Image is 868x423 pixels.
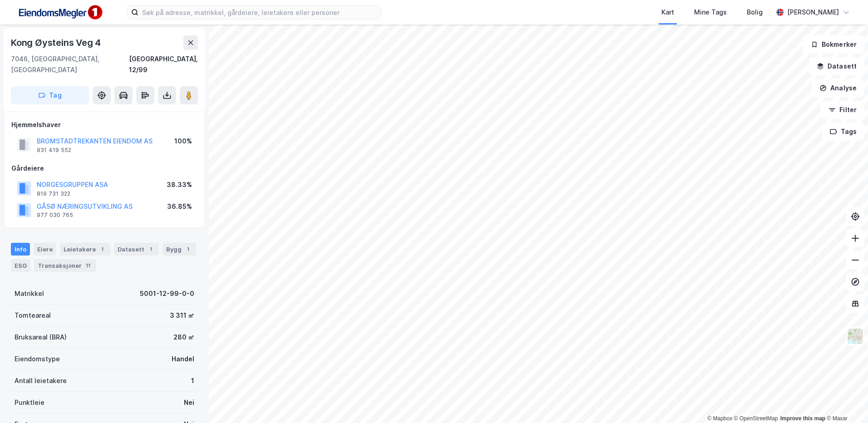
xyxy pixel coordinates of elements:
div: Kong Øysteins Veg 4 [11,35,103,50]
button: Bokmerker [803,35,864,54]
a: Improve this map [780,415,825,422]
button: Datasett [809,57,864,75]
input: Søk på adresse, matrikkel, gårdeiere, leietakere eller personer [138,5,381,19]
div: 977 030 765 [37,211,73,219]
div: Eiere [34,243,56,256]
button: Analyse [812,79,864,97]
div: Leietakere [60,243,110,256]
div: 11 [84,261,93,270]
div: Eiendomstype [15,354,60,364]
div: Transaksjoner [34,259,96,272]
div: 819 731 322 [37,190,70,197]
div: Mine Tags [694,7,727,18]
div: 1 [183,245,192,254]
button: Tags [822,123,864,141]
div: 5001-12-99-0-0 [140,288,194,299]
div: 38.33% [167,179,192,190]
div: Gårdeiere [11,163,197,174]
a: OpenStreetMap [734,415,778,422]
div: Bygg [163,243,196,256]
a: Mapbox [707,415,732,422]
div: ESG [11,259,30,272]
div: Handel [172,354,194,364]
div: 3 311 ㎡ [170,310,194,321]
div: 36.85% [167,201,192,212]
div: Tomteareal [15,310,51,321]
button: Filter [821,101,864,119]
div: 1 [98,245,107,254]
div: Bruksareal (BRA) [15,332,67,343]
div: Datasett [114,243,159,256]
div: Punktleie [15,397,44,408]
button: Tag [11,86,89,104]
img: F4PB6Px+NJ5v8B7XTbfpPpyloAAAAASUVORK5CYII= [15,2,105,23]
div: Antall leietakere [15,375,67,386]
img: Z [847,328,864,345]
div: Bolig [747,7,763,18]
iframe: Chat Widget [823,379,868,423]
div: Matrikkel [15,288,44,299]
div: Hjemmelshaver [11,119,197,130]
div: 1 [191,375,194,386]
div: 280 ㎡ [173,332,194,343]
div: [PERSON_NAME] [787,7,839,18]
div: Info [11,243,30,256]
div: Nei [184,397,194,408]
div: 100% [174,136,192,147]
div: 7046, [GEOGRAPHIC_DATA], [GEOGRAPHIC_DATA] [11,54,129,75]
div: 1 [146,245,155,254]
div: Kart [661,7,674,18]
div: [GEOGRAPHIC_DATA], 12/99 [129,54,198,75]
div: Kontrollprogram for chat [823,379,868,423]
div: 931 419 552 [37,147,71,154]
